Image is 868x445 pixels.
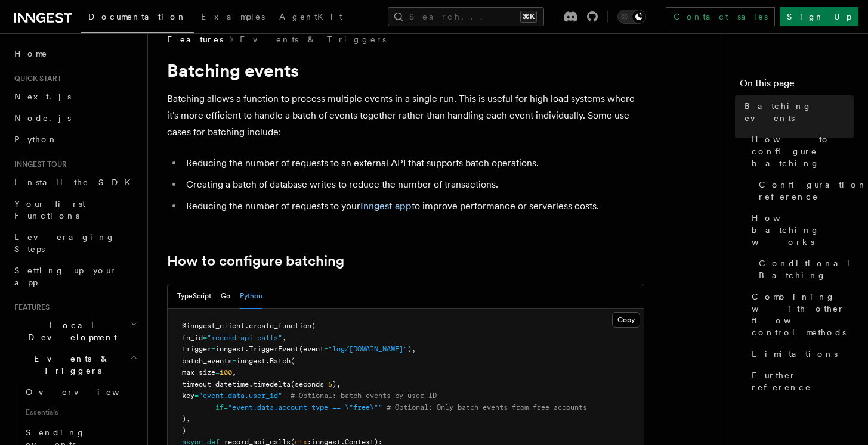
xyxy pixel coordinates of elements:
[407,345,416,353] span: ),
[10,129,140,150] a: Python
[10,348,140,381] button: Events & Triggers
[249,345,299,353] span: TriggerEvent
[10,74,61,83] span: Quick start
[182,380,211,388] span: timeout
[745,100,854,124] span: Batching events
[183,198,644,214] li: Reducing the number of requests to your to improve performance or serverless costs.
[182,391,194,400] span: key
[177,284,211,309] button: TypeScript
[88,12,187,21] span: Documentation
[199,391,282,400] span: "event.data.user_id"
[10,43,140,64] a: Home
[232,357,236,365] span: =
[14,266,117,287] span: Setting up your app
[740,76,854,95] h4: On this page
[747,343,854,365] a: Limitations
[14,232,115,254] span: Leveraging Steps
[167,91,644,141] p: Batching allows a function to process multiple events in a single run. This is useful for high lo...
[279,12,342,21] span: AgentKit
[752,291,854,338] span: Combining with other flow control methods
[759,179,867,203] span: Configuration reference
[211,345,215,353] span: =
[245,322,249,330] span: .
[780,7,858,26] a: Sign Up
[324,345,328,353] span: =
[10,319,130,343] span: Local Development
[520,11,537,23] kbd: ⌘K
[194,4,272,32] a: Examples
[10,107,140,129] a: Node.js
[10,260,140,293] a: Setting up your app
[388,7,544,26] button: Search...⌘K
[182,415,190,423] span: ),
[14,92,71,101] span: Next.js
[182,357,232,365] span: batch_events
[360,200,412,211] a: Inngest app
[291,391,437,400] span: # Optional: batch events by user ID
[14,48,48,60] span: Home
[203,334,207,342] span: =
[211,380,215,388] span: =
[270,357,291,365] span: Batch
[14,178,138,187] span: Install the SDK
[215,368,220,376] span: =
[167,60,644,81] h1: Batching events
[183,176,644,193] li: Creating a batch of database writes to reduce the number of transactions.
[328,380,332,388] span: 5
[228,403,382,412] span: "event.data.account_type == \"free\""
[240,33,386,45] a: Events & Triggers
[182,322,245,330] span: @inngest_client
[754,253,854,286] a: Conditional Batching
[10,303,50,312] span: Features
[215,380,253,388] span: datetime.
[182,427,186,435] span: )
[10,226,140,260] a: Leveraging Steps
[747,207,854,253] a: How batching works
[10,315,140,348] button: Local Development
[240,284,262,309] button: Python
[21,381,140,403] a: Overview
[10,172,140,193] a: Install the SDK
[747,129,854,174] a: How to configure batching
[10,353,130,376] span: Events & Triggers
[747,286,854,343] a: Combining with other flow control methods
[194,391,199,400] span: =
[666,7,775,26] a: Contact sales
[752,133,854,169] span: How to configure batching
[207,334,282,342] span: "record-api-calls"
[740,95,854,129] a: Batching events
[182,368,215,376] span: max_size
[236,357,270,365] span: inngest.
[14,113,71,123] span: Node.js
[10,160,67,169] span: Inngest tour
[215,345,249,353] span: inngest.
[10,193,140,226] a: Your first Functions
[272,4,350,32] a: AgentKit
[754,174,854,207] a: Configuration reference
[220,368,232,376] span: 100
[253,380,291,388] span: timedelta
[617,10,646,24] button: Toggle dark mode
[249,322,311,330] span: create_function
[291,380,324,388] span: (seconds
[201,12,265,21] span: Examples
[182,334,203,342] span: fn_id
[747,365,854,398] a: Further reference
[387,403,587,412] span: # Optional: Only batch events from free accounts
[232,368,236,376] span: ,
[291,357,295,365] span: (
[759,257,854,281] span: Conditional Batching
[752,212,854,248] span: How batching works
[182,345,211,353] span: trigger
[26,387,149,397] span: Overview
[324,380,328,388] span: =
[81,4,194,33] a: Documentation
[21,403,140,422] span: Essentials
[612,312,640,328] button: Copy
[14,135,58,144] span: Python
[221,284,230,309] button: Go
[183,155,644,172] li: Reducing the number of requests to an external API that supports batch operations.
[752,369,854,393] span: Further reference
[10,86,140,107] a: Next.js
[299,345,324,353] span: (event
